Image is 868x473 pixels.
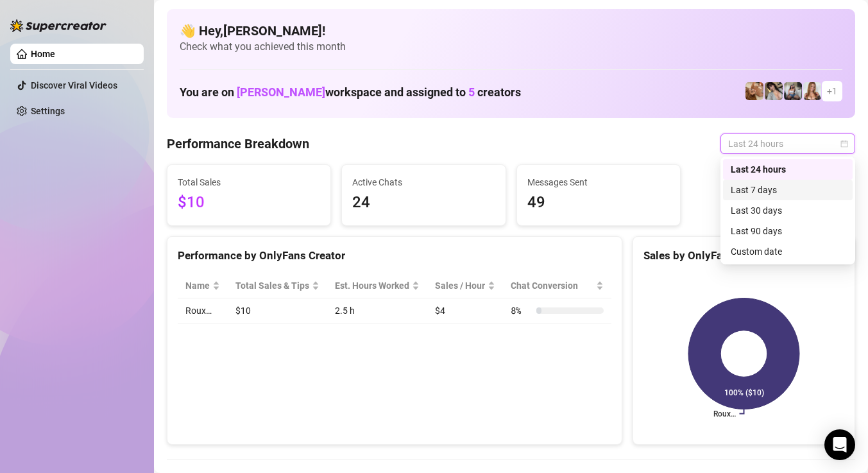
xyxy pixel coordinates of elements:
span: 24 [352,191,495,215]
h1: You are on workspace and assigned to creators [180,85,521,99]
th: Total Sales & Tips [228,273,327,298]
div: Performance by OnlyFans Creator [178,247,611,264]
span: Active Chats [352,175,495,189]
span: 8 % [511,304,531,318]
th: Sales / Hour [427,273,503,298]
th: Chat Conversion [503,273,611,298]
span: Name [185,279,210,293]
span: + 1 [827,84,837,98]
div: Est. Hours Worked [335,279,409,293]
span: Total Sales & Tips [235,279,309,293]
span: Messages Sent [527,175,670,189]
div: Last 7 days [731,183,845,197]
img: Roux [803,82,821,100]
span: [PERSON_NAME] [237,85,325,99]
span: Last 24 hours [728,134,847,153]
td: $4 [427,298,503,323]
div: Custom date [723,241,853,262]
img: Roux️‍ [745,82,763,100]
span: Check what you achieved this month [180,40,842,54]
span: Sales / Hour [435,279,485,293]
span: 49 [527,191,670,215]
a: Discover Viral Videos [31,80,117,90]
span: 5 [468,85,475,99]
img: logo-BBDzfeDw.svg [10,19,106,32]
h4: Performance Breakdown [167,135,309,153]
th: Name [178,273,228,298]
span: $10 [178,191,320,215]
a: Home [31,49,55,59]
img: ANDREA [784,82,802,100]
text: Roux️‍… [713,409,736,418]
td: Roux️‍… [178,298,228,323]
span: Chat Conversion [511,279,593,293]
div: Custom date [731,245,845,259]
span: calendar [840,140,848,148]
div: Last 24 hours [731,162,845,176]
div: Last 24 hours [723,159,853,180]
span: Total Sales [178,175,320,189]
div: Sales by OnlyFans Creator [643,247,844,264]
td: $10 [228,298,327,323]
div: Last 90 days [731,224,845,238]
img: Raven [765,82,783,100]
div: Last 30 days [723,200,853,221]
div: Last 30 days [731,203,845,218]
div: Open Intercom Messenger [824,429,855,460]
div: Last 7 days [723,180,853,200]
h4: 👋 Hey, [PERSON_NAME] ! [180,22,842,40]
td: 2.5 h [327,298,427,323]
a: Settings [31,106,65,116]
div: Last 90 days [723,221,853,241]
